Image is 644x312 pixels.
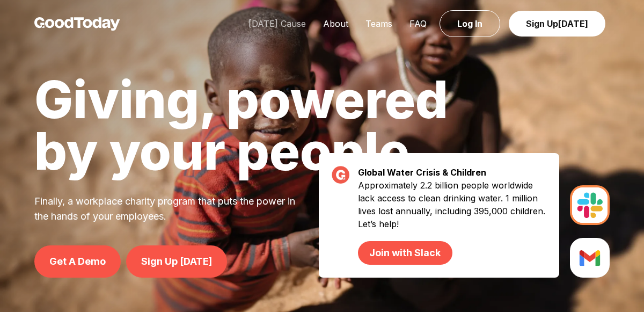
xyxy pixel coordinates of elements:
img: Slack [570,185,610,225]
a: Sign Up [DATE] [126,245,227,278]
a: Get A Demo [34,245,121,278]
span: [DATE] [558,18,588,29]
img: Slack [570,238,610,278]
h1: Giving, powered by your people. [34,74,448,177]
a: About [314,18,357,29]
p: Finally, a workplace charity program that puts the power in the hands of your employees. [34,194,309,224]
a: Join with Slack [358,241,452,265]
a: Log In [440,10,500,37]
a: Teams [357,18,401,29]
strong: Global Water Crisis & Children [358,167,486,178]
a: [DATE] Cause [240,18,314,29]
a: FAQ [401,18,435,29]
img: GoodToday [34,17,120,31]
a: Sign Up[DATE] [509,11,605,37]
p: Approximately 2.2 billion people worldwide lack access to clean drinking water. 1 million lives l... [358,179,546,265]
